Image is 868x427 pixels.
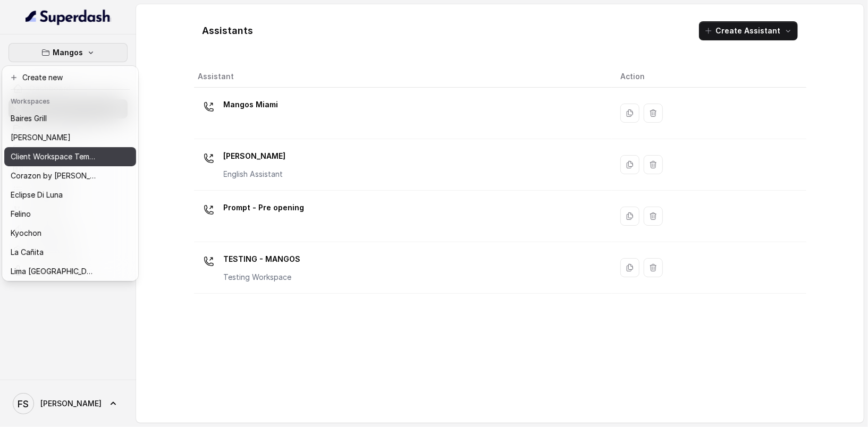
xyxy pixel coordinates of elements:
[11,150,96,163] p: Client Workspace Template
[11,208,31,220] p: Felino
[9,43,128,62] button: Mangos
[4,68,136,87] button: Create new
[4,92,136,109] header: Workspaces
[11,169,96,182] p: Corazon by [PERSON_NAME]
[11,112,47,125] p: Baires Grill
[11,246,44,259] p: La Cañita
[11,131,71,144] p: [PERSON_NAME]
[11,265,96,278] p: Lima [GEOGRAPHIC_DATA]
[11,227,41,240] p: Kyochon
[2,66,138,281] div: Mangos
[11,189,63,201] p: Eclipse Di Luna
[53,46,83,59] p: Mangos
